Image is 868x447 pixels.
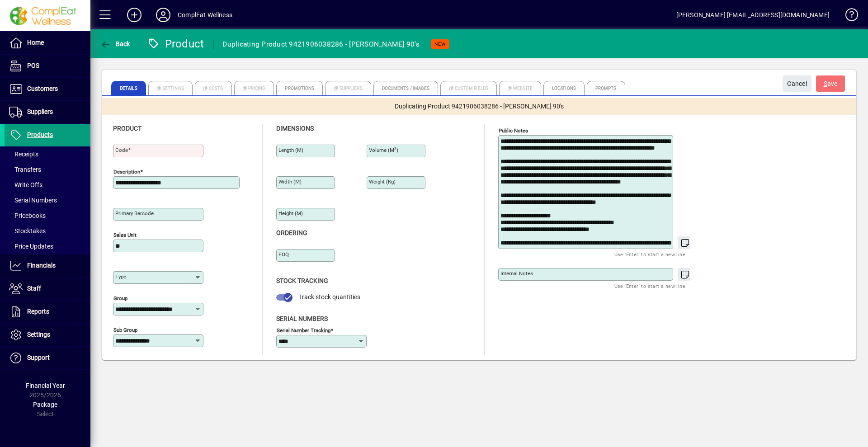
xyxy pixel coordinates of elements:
mat-label: Height (m) [278,210,303,216]
app-page-header-button: Back [90,36,140,52]
span: Staff [27,285,41,292]
span: NEW [434,41,446,47]
mat-label: Code [115,147,128,153]
span: Home [27,39,44,46]
a: Stocktakes [5,223,90,239]
span: Track stock quantities [299,293,360,301]
a: POS [5,55,90,77]
button: Add [120,7,149,23]
span: Customers [27,85,58,92]
a: Settings [5,324,90,346]
div: ComplEat Wellness [178,8,232,22]
mat-label: Public Notes [499,127,528,134]
span: Serial Numbers [9,197,57,204]
a: Transfers [5,162,90,177]
span: Package [33,401,57,408]
span: Pricebooks [9,212,46,219]
span: POS [27,62,39,69]
span: Stock Tracking [276,277,328,284]
a: Staff [5,278,90,300]
span: Cancel [787,76,807,91]
mat-label: Serial Number tracking [277,327,330,333]
div: Duplicating Product 9421906038286 - [PERSON_NAME] 90's [222,37,420,52]
div: Product [147,37,204,51]
a: Serial Numbers [5,193,90,208]
mat-hint: Use 'Enter' to start a new line [614,249,685,259]
sup: 3 [394,146,396,151]
div: [PERSON_NAME] [EMAIL_ADDRESS][DOMAIN_NAME] [676,8,830,22]
a: Write Offs [5,177,90,193]
a: Price Updates [5,239,90,254]
span: Price Updates [9,243,53,250]
span: Serial Numbers [276,315,328,322]
button: Cancel [783,75,811,92]
mat-label: Type [115,273,126,280]
span: S [824,80,827,87]
span: Back [100,40,130,47]
span: Products [27,131,53,138]
mat-label: Width (m) [278,179,302,185]
mat-label: Sales unit [113,232,137,238]
a: Financials [5,254,90,277]
mat-label: Weight (Kg) [369,179,396,185]
a: Home [5,32,90,54]
mat-label: Sub group [113,327,137,333]
a: Suppliers [5,101,90,123]
button: Back [98,36,132,52]
mat-label: Group [113,295,127,301]
span: Receipts [9,151,38,158]
a: Customers [5,78,90,100]
span: Financials [27,262,56,269]
span: Settings [27,331,50,338]
span: ave [824,76,838,91]
span: Transfers [9,166,41,173]
span: Stocktakes [9,227,46,235]
button: Profile [149,7,178,23]
span: Financial Year [26,382,65,389]
span: Ordering [276,229,307,236]
mat-label: Internal Notes [500,270,533,277]
span: Suppliers [27,108,53,115]
a: Support [5,347,90,369]
mat-hint: Use 'Enter' to start a new line [614,281,685,291]
span: Product [113,125,142,132]
span: Dimensions [276,125,314,132]
mat-label: Primary barcode [115,210,154,216]
a: Reports [5,301,90,323]
span: Write Offs [9,181,42,188]
mat-label: Description [113,169,140,175]
a: Knowledge Base [839,2,857,31]
span: Support [27,354,50,361]
a: Pricebooks [5,208,90,223]
button: Save [816,75,845,92]
span: Duplicating Product 9421906038286 - [PERSON_NAME] 90's [395,102,564,111]
span: Reports [27,308,49,315]
mat-label: Length (m) [278,147,303,153]
a: Receipts [5,146,90,162]
mat-label: Volume (m ) [369,147,398,153]
mat-label: EOQ [278,251,289,258]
